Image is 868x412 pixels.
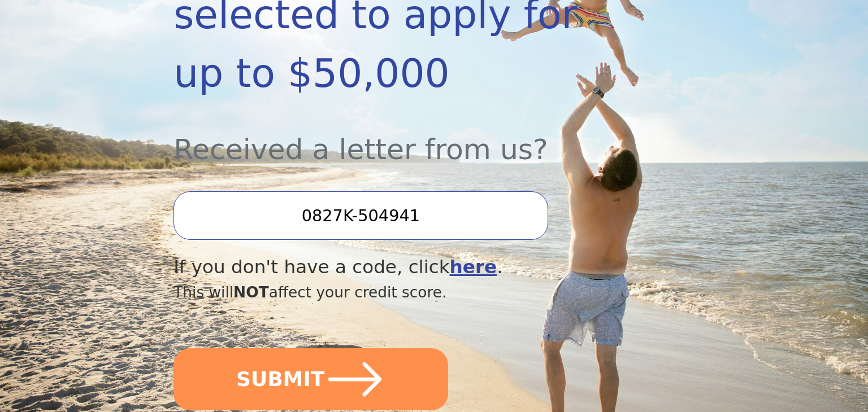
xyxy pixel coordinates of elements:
[233,283,269,301] span: NOT
[173,103,616,171] div: Received a letter from us?
[173,191,548,240] input: Enter your Offer Code:
[450,256,497,278] a: here
[173,253,616,281] div: If you don't have a code, click .
[173,348,448,410] button: SUBMIT
[173,281,616,304] div: This will affect your credit score.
